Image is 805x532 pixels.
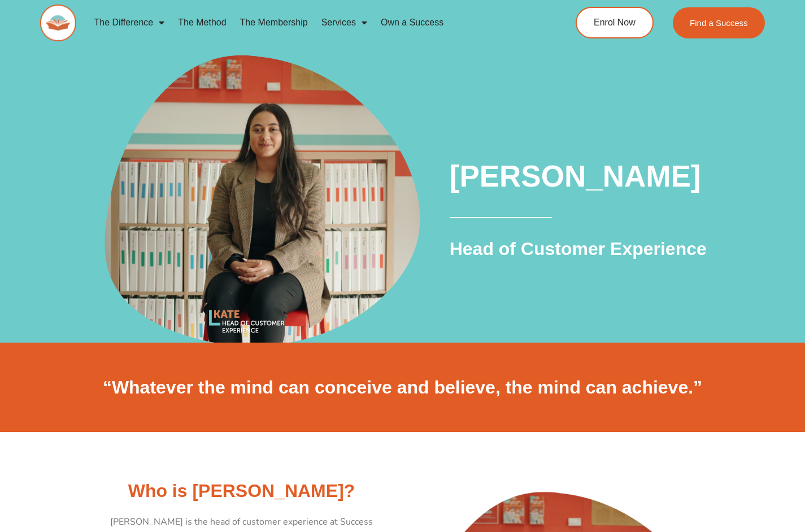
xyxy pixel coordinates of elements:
[374,10,450,36] a: Own a Success
[450,155,719,197] h1: [PERSON_NAME]
[81,479,403,503] h2: Who is [PERSON_NAME]?
[233,10,315,36] a: The Membership
[450,237,719,261] h2: Head of Customer Experience
[94,34,430,371] img: Kate Youssef - Head of Customer Experience at Success Tutoring
[315,10,374,36] a: Services
[171,10,233,36] a: The Method
[690,19,748,27] span: Find a Success
[88,10,172,36] a: The Difference
[576,7,654,38] a: Enrol Now
[86,376,719,400] h2: “Whatever the mind can conceive and believe, the mind can achieve.”
[88,10,534,36] nav: Menu
[673,7,765,38] a: Find a Success
[594,18,636,27] span: Enrol Now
